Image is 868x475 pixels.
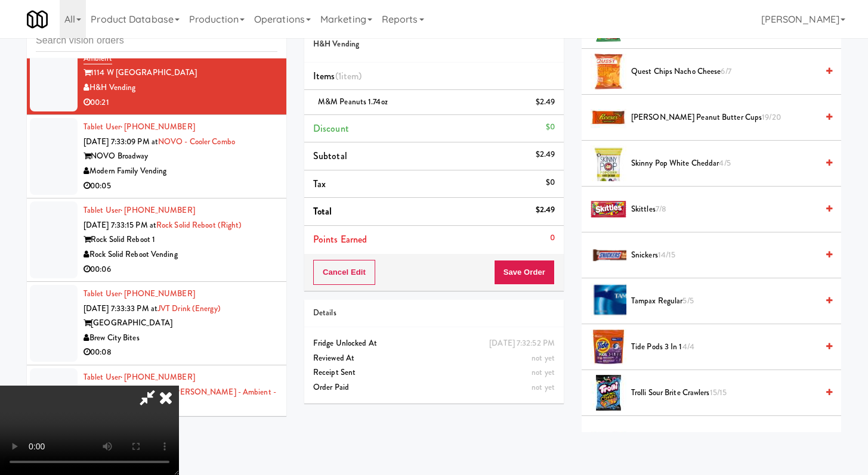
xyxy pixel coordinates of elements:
[84,262,277,277] div: 00:06
[341,69,359,83] ng-pluralize: item
[682,341,694,352] span: 4/4
[121,371,195,383] span: · [PHONE_NUMBER]
[626,294,832,309] div: Tampax Regular5/5
[313,336,555,351] div: Fridge Unlocked At
[532,381,555,393] span: not yet
[84,149,277,164] div: NOVO Broadway
[626,340,832,355] div: Tide Pods 3 in 14/4
[313,351,555,366] div: Reviewed At
[626,202,832,217] div: Skittles7/8
[532,367,555,378] span: not yet
[84,386,276,412] a: The [PERSON_NAME] - Ambient - Right
[313,380,555,395] div: Order Paid
[313,149,347,163] span: Subtotal
[84,247,277,262] div: Rock Solid Reboot Vending
[631,110,817,125] span: [PERSON_NAME] Peanut Butter Cups
[84,288,195,299] a: Tablet User· [PHONE_NUMBER]
[121,288,195,299] span: · [PHONE_NUMBER]
[84,95,277,110] div: 00:21
[84,179,277,194] div: 00:05
[532,352,555,364] span: not yet
[84,219,156,231] span: [DATE] 7:33:15 PM at
[631,156,817,171] span: Skinny Pop White Cheddar
[27,115,286,198] li: Tablet User· [PHONE_NUMBER][DATE] 7:33:09 PM atNOVO - Cooler ComboNOVO BroadwayModern Family Vend...
[658,249,676,260] span: 14/15
[27,282,286,365] li: Tablet User· [PHONE_NUMBER][DATE] 7:33:33 PM atJVT drink (energy)[GEOGRAPHIC_DATA]Brew City Bites...
[121,121,195,132] span: · [PHONE_NUMBER]
[536,95,555,110] div: $2.49
[84,414,277,429] div: The [PERSON_NAME]
[335,69,362,83] span: (1 )
[27,17,286,116] li: Tablet User· [PHONE_NUMBER][DATE] 7:32:52 PM at1114 W [PERSON_NAME] - Right - Ambient1114 W [GEOG...
[546,120,555,135] div: $0
[762,111,781,123] span: 19/20
[27,365,286,464] li: Tablet User· [PHONE_NUMBER][DATE] 7:33:44 PM atThe [PERSON_NAME] - Ambient - RightThe [PERSON_NAM...
[121,204,195,216] span: · [PHONE_NUMBER]
[719,157,730,169] span: 4/5
[631,431,817,446] span: Twix
[27,9,48,30] img: Micromart
[536,203,555,218] div: $2.49
[27,198,286,282] li: Tablet User· [PHONE_NUMBER][DATE] 7:33:15 PM atRock Solid Reboot (Right)Rock Solid Reboot 1Rock S...
[84,331,277,346] div: Brew City Bites
[631,386,817,401] span: Trolli Sour Brite Crawlers
[631,340,817,355] span: Tide Pods 3 in 1
[631,248,817,263] span: Snickers
[626,64,832,79] div: Quest Chips Nacho Cheese6/7
[313,204,332,218] span: Total
[84,345,277,360] div: 00:08
[313,306,555,321] div: Details
[157,303,221,314] a: JVT drink (energy)
[313,122,349,135] span: Discount
[84,371,195,383] a: Tablet User· [PHONE_NUMBER]
[313,69,362,83] span: Items
[494,260,555,285] button: Save Order
[84,80,277,95] div: H&H Vending
[546,175,555,190] div: $0
[84,164,277,179] div: Modern Family Vending
[626,386,832,401] div: Trolli Sour Brite Crawlers15/15
[84,66,277,80] div: 1114 W [GEOGRAPHIC_DATA]
[84,316,277,331] div: [GEOGRAPHIC_DATA]
[313,260,375,285] button: Cancel Edit
[313,365,555,380] div: Receipt Sent
[84,121,195,132] a: Tablet User· [PHONE_NUMBER]
[631,294,817,309] span: Tampax Regular
[84,38,276,64] a: 1114 W [PERSON_NAME] - Right - Ambient
[626,156,832,171] div: Skinny Pop White Cheddar4/5
[550,231,555,246] div: 0
[84,136,158,147] span: [DATE] 7:33:09 PM at
[36,30,277,52] input: Search vision orders
[682,295,693,306] span: 5/5
[721,66,731,77] span: 6/7
[84,232,277,247] div: Rock Solid Reboot 1
[489,336,555,351] div: [DATE] 7:32:52 PM
[313,177,326,191] span: Tax
[626,431,832,446] div: Twix7/9
[631,64,817,79] span: Quest Chips Nacho Cheese
[313,232,367,246] span: Points Earned
[84,303,157,314] span: [DATE] 7:33:33 PM at
[656,203,666,215] span: 7/8
[626,248,832,263] div: Snickers14/15
[318,96,388,107] span: M&M Peanuts 1.74oz
[84,204,195,216] a: Tablet User· [PHONE_NUMBER]
[626,110,832,125] div: [PERSON_NAME] Peanut Butter Cups19/20
[158,136,235,147] a: NOVO - Cooler Combo
[710,387,727,398] span: 15/15
[156,219,242,231] a: Rock Solid Reboot (Right)
[313,40,555,49] h5: H&H Vending
[631,202,817,217] span: Skittles
[536,147,555,162] div: $2.49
